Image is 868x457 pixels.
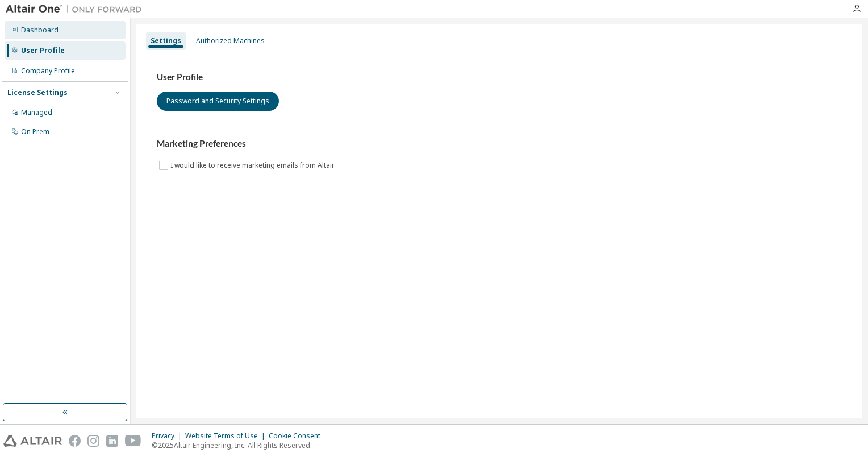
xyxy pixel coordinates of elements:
h3: User Profile [157,72,842,83]
div: Company Profile [21,67,75,76]
img: youtube.svg [125,435,141,447]
img: linkedin.svg [106,435,118,447]
div: Authorized Machines [196,36,265,45]
h3: Marketing Preferences [157,138,842,149]
div: License Settings [7,88,68,97]
div: Privacy [152,431,185,441]
img: facebook.svg [69,435,81,447]
img: Altair One [6,3,148,15]
div: Cookie Consent [269,431,327,441]
div: Settings [151,36,181,45]
label: I would like to receive marketing emails from Altair [170,159,337,172]
div: Website Terms of Use [185,431,269,441]
div: User Profile [21,46,65,55]
img: instagram.svg [87,435,99,447]
div: On Prem [21,127,49,136]
div: Managed [21,108,52,117]
p: © 2025 Altair Engineering, Inc. All Rights Reserved. [152,441,327,450]
img: altair_logo.svg [3,435,62,447]
button: Password and Security Settings [157,92,279,111]
div: Dashboard [21,26,59,35]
